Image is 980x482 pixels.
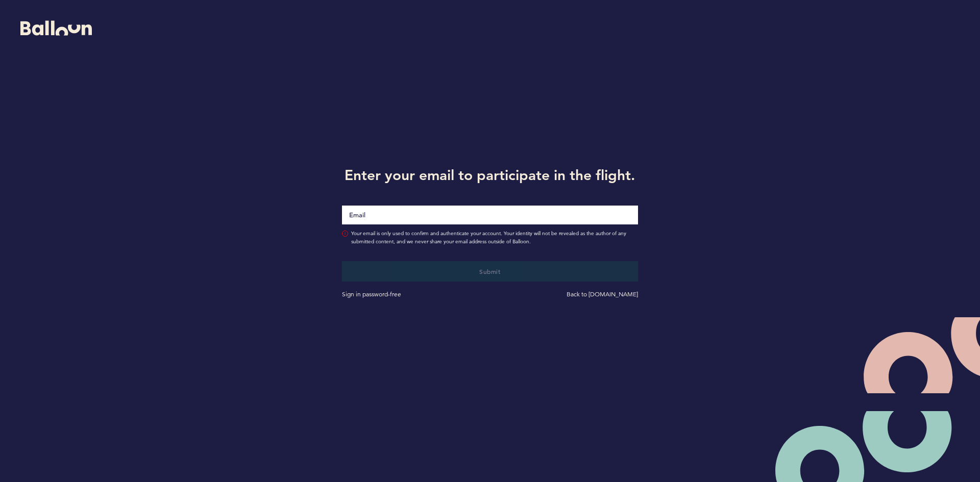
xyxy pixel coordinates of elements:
a: Back to [DOMAIN_NAME] [567,290,638,298]
span: Your email is only used to confirm and authenticate your account. Your identity will not be revea... [351,230,638,246]
span: Submit [479,267,500,275]
input: Email [342,206,638,224]
h1: Enter your email to participate in the flight. [334,165,646,185]
a: Sign in password-free [342,290,401,298]
button: Submit [342,261,638,282]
